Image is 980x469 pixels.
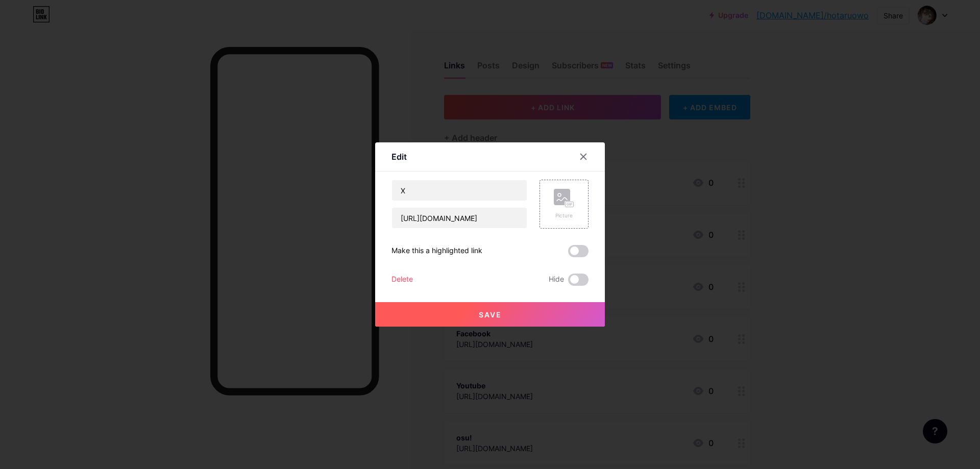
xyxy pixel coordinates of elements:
span: Hide [549,274,564,286]
input: Title [392,180,527,201]
div: Delete [391,274,413,286]
div: Edit [391,151,407,163]
div: Make this a highlighted link [391,245,482,257]
div: Picture [554,212,574,219]
span: Save [479,310,502,319]
button: Save [375,302,605,327]
input: URL [392,208,527,228]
